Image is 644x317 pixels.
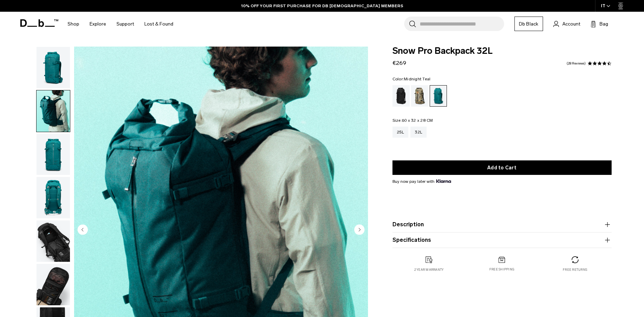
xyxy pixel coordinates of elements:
button: Snow Pro Backpack 32L Midnight Teal [36,264,70,306]
a: 25L [392,127,409,138]
a: Midnight Teal [430,85,447,107]
p: Free shipping [489,267,514,272]
img: Snow Pro Backpack 32L Midnight Teal [37,264,70,305]
img: Snow Pro Backpack 32L Midnight Teal [37,134,70,175]
a: 32L [410,127,427,138]
a: Explore [90,12,106,36]
img: Snow Pro Backpack 32L Midnight Teal [37,90,70,132]
span: Snow Pro Backpack 32L [392,47,612,56]
a: Support [116,12,134,36]
p: 2 year warranty [414,267,444,272]
button: Snow Pro Backpack 32L Midnight Teal [36,133,70,176]
img: Snow Pro Backpack 32L Midnight Teal [37,177,70,218]
span: 60 x 32 x 28 CM [402,118,433,123]
button: Next slide [354,224,365,236]
a: Db x Beyond Medals [411,85,428,107]
img: Snow Pro Backpack 32L Midnight Teal [37,47,70,88]
a: 10% OFF YOUR FIRST PURCHASE FOR DB [DEMOGRAPHIC_DATA] MEMBERS [241,3,403,9]
a: Black Out [392,85,410,107]
img: Snow Pro Backpack 32L Midnight Teal [37,220,70,262]
legend: Color: [392,77,431,81]
button: Specifications [392,236,612,244]
span: Bag [600,20,608,28]
img: {"height" => 20, "alt" => "Klarna"} [436,179,451,183]
button: Bag [591,20,608,28]
a: 28 reviews [566,62,586,65]
button: Snow Pro Backpack 32L Midnight Teal [36,90,70,132]
a: Lost & Found [144,12,173,36]
button: Snow Pro Backpack 32L Midnight Teal [36,220,70,262]
a: Shop [68,12,79,36]
legend: Size: [392,118,433,122]
button: Snow Pro Backpack 32L Midnight Teal [36,177,70,219]
button: Snow Pro Backpack 32L Midnight Teal [36,47,70,89]
span: Buy now pay later with [392,178,451,185]
span: €269 [392,60,406,66]
a: Account [553,20,580,28]
nav: Main Navigation [62,12,178,36]
button: Add to Cart [392,160,612,175]
a: Db Black [514,17,543,31]
button: Description [392,220,612,229]
span: Midnight Teal [404,77,430,81]
p: Free returns [563,267,587,272]
span: Account [562,20,580,28]
button: Previous slide [78,224,88,236]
